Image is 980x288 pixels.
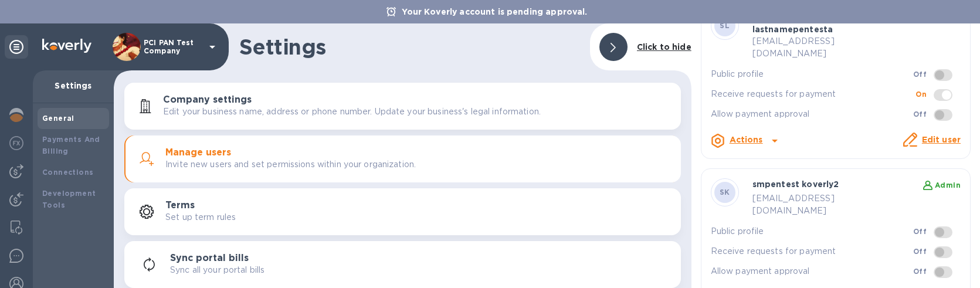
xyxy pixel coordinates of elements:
h1: Settings [239,35,581,59]
b: Off [913,267,927,276]
p: Public profile [711,68,913,80]
b: Off [913,110,927,118]
p: Receive requests for payment [711,245,913,257]
p: Your Koverly account is pending approval. [396,6,593,18]
b: On [915,90,927,99]
p: Settings [42,80,104,92]
img: Logo [42,39,91,53]
p: [EMAIL_ADDRESS][DOMAIN_NAME] [752,35,874,60]
b: SL [720,21,730,30]
b: Click to hide [637,42,691,52]
h3: Manage users [165,147,231,158]
b: Off [913,227,927,236]
p: Allow payment approval [711,265,913,277]
img: Foreign exchange [9,136,23,150]
b: Off [913,70,927,79]
div: Unpin categories [5,35,28,59]
p: Receive requests for payment [711,88,916,100]
p: Sync all your portal bills [170,264,265,276]
h3: Sync portal bills [170,253,249,264]
button: TermsSet up term rules [124,188,681,235]
button: Sync portal billsSync all your portal bills [124,241,681,288]
p: smpentest koverly2 [752,178,874,190]
p: Allow payment approval [711,108,913,120]
div: SLsmpentest+2 lastnamepentesta[EMAIL_ADDRESS][DOMAIN_NAME]Public profileOffReceive requests for p... [711,12,961,149]
p: PCI PAN Test Company [144,39,202,55]
p: [EMAIL_ADDRESS][DOMAIN_NAME] [752,192,874,217]
p: smpentest+2 lastnamepentesta [752,12,874,35]
h3: Company settings [163,94,252,106]
p: Invite new users and set permissions within your organization. [165,158,416,171]
button: Company settingsEdit your business name, address or phone number. Update your business's legal in... [124,83,681,130]
p: Set up term rules [165,211,236,223]
b: Development Tools [42,189,96,209]
button: Manage usersInvite new users and set permissions within your organization. [124,135,681,182]
a: Edit user [922,135,961,144]
b: Payments And Billing [42,135,100,155]
b: Actions [730,135,763,144]
h3: Terms [165,200,195,211]
b: Off [913,247,927,256]
b: General [42,114,74,123]
b: Admin [935,181,961,189]
b: SK [720,188,730,196]
p: Edit your business name, address or phone number. Update your business's legal information. [163,106,541,118]
b: Connections [42,168,93,177]
p: Public profile [711,225,913,238]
